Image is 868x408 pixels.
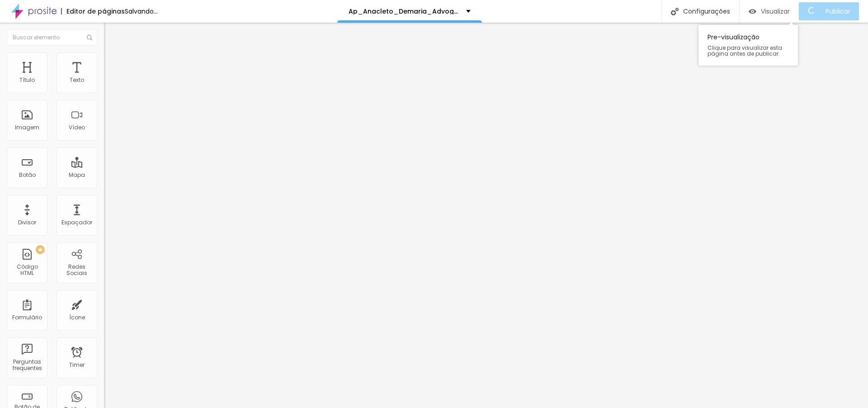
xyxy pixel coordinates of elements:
span: Publicar [826,8,850,15]
div: Ícone [69,314,85,321]
div: Formulário [12,314,42,321]
div: Editor de páginas [61,8,125,14]
div: Espaçador [61,219,92,226]
div: Título [19,77,35,83]
div: Salvando... [125,8,158,14]
div: Imagem [15,124,39,131]
button: Visualizar [740,2,799,20]
div: Divisor [18,219,36,226]
div: Código HTML [9,264,45,277]
div: Vídeo [69,124,85,131]
div: Mapa [69,172,85,178]
div: Botão [19,172,36,178]
span: Visualizar [761,8,790,15]
iframe: Editor [104,23,868,408]
img: Icone [87,35,92,40]
div: Redes Sociais [59,264,94,277]
div: Pre-visualização [698,25,798,66]
img: view-1.svg [749,8,756,15]
span: Clique para visualizar esta página antes de publicar. [708,45,789,57]
div: Timer [69,362,85,368]
input: Buscar elemento [7,29,97,46]
div: Perguntas frequentes [9,359,45,372]
div: Texto [70,77,84,83]
button: Publicar [799,2,859,20]
p: Ap_Anacleto_Demaria_Advogados_Diego_Rocha_Fotografia [349,8,459,14]
img: Icone [671,8,679,15]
